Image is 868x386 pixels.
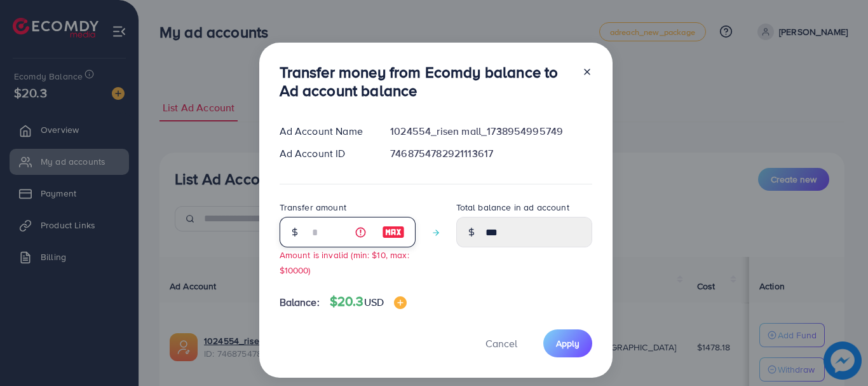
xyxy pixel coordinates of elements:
[394,296,407,309] img: image
[364,295,384,309] span: USD
[470,329,533,357] button: Cancel
[543,329,592,357] button: Apply
[380,124,602,139] div: 1024554_risen mall_1738954995749
[330,294,407,310] h4: $20.3
[280,201,346,214] label: Transfer amount
[280,249,409,275] small: Amount is invalid (min: $10, max: $10000)
[269,124,381,139] div: Ad Account Name
[280,63,572,100] h3: Transfer money from Ecomdy balance to Ad account balance
[269,146,381,161] div: Ad Account ID
[485,336,517,350] span: Cancel
[556,337,580,350] span: Apply
[280,295,320,310] span: Balance:
[382,224,405,240] img: image
[380,146,602,161] div: 7468754782921113617
[456,201,569,214] label: Total balance in ad account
